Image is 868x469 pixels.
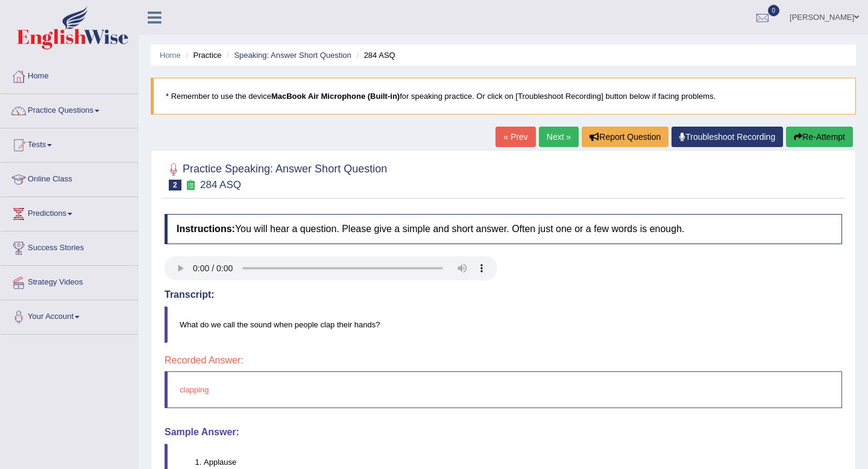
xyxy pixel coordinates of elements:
[160,51,181,60] a: Home
[165,160,387,190] h2: Practice Speaking: Answer Short Question
[1,94,138,124] a: Practice Questions
[184,180,197,191] small: Exam occurring question
[204,456,841,468] li: Applause
[1,163,138,193] a: Online Class
[271,92,400,101] b: MacBook Air Microphone (Built-in)
[671,127,783,147] a: Troubleshoot Recording
[786,127,853,147] button: Re-Attempt
[234,51,351,60] a: Speaking: Answer Short Question
[1,231,138,262] a: Success Stories
[165,306,842,343] blockquote: What do we call the sound when people clap their hands?
[1,300,138,330] a: Your Account
[1,197,138,227] a: Predictions
[151,78,856,115] blockquote: * Remember to use the device for speaking practice. Or click on [Troubleshoot Recording] button b...
[539,127,579,147] a: Next »
[165,371,842,408] blockquote: clapping
[169,180,181,190] span: 2
[1,128,138,159] a: Tests
[582,127,668,147] button: Report Question
[183,49,221,61] li: Practice
[177,224,235,234] b: Instructions:
[165,214,842,244] h4: You will hear a question. Please give a simple and short answer. Often just one or a few words is...
[1,266,138,296] a: Strategy Videos
[768,5,780,16] span: 0
[165,355,842,366] h4: Recorded Answer:
[165,427,842,438] h4: Sample Answer:
[353,49,395,61] li: 284 ASQ
[1,60,138,90] a: Home
[165,289,842,300] h4: Transcript:
[495,127,535,147] a: « Prev
[200,179,241,190] small: 284 ASQ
